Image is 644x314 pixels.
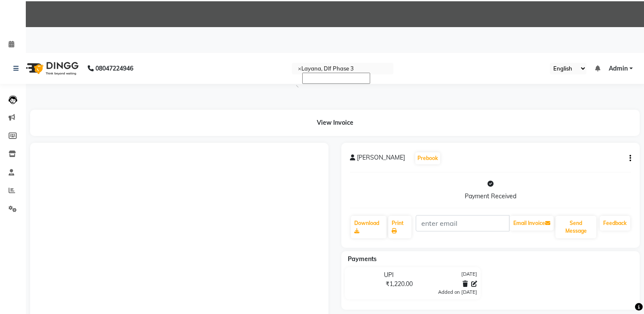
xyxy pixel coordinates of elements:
[600,216,630,231] a: Feedback
[609,64,628,73] span: Admin
[386,280,413,288] span: ₹1,220.00
[438,289,477,296] div: Added on [DATE]
[95,56,133,80] b: 08047224946
[298,65,301,72] span: ×
[388,216,411,238] a: Print
[348,255,377,263] span: Payments
[384,271,394,280] span: UPI
[416,215,510,231] input: enter email
[30,110,640,136] div: View Invoice
[415,152,440,164] button: Prebook
[351,216,386,238] a: Download
[357,153,405,165] span: [PERSON_NAME]
[301,65,354,72] span: Layana, Dlf Phase 3
[608,280,635,305] iframe: chat widget
[22,56,81,80] img: logo
[510,216,554,231] button: Email Invoice
[461,271,477,280] span: [DATE]
[555,216,596,238] button: Send Message
[350,192,631,201] div: Payment Received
